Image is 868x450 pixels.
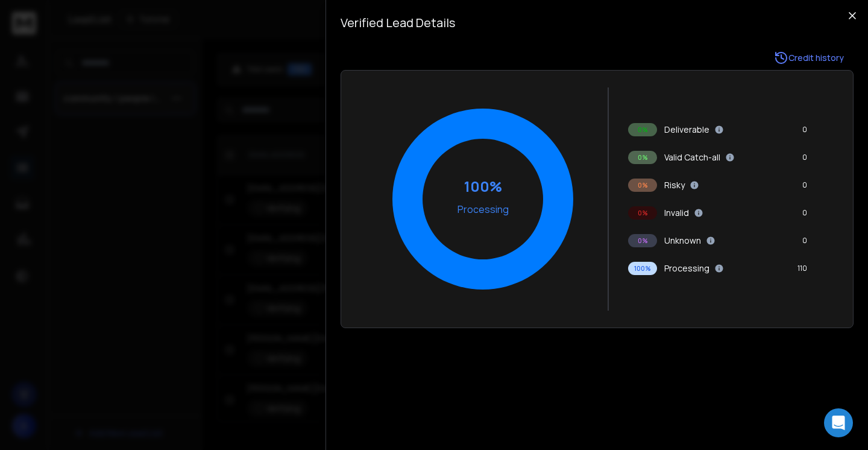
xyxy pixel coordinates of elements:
[638,208,648,218] p: 0 %
[664,151,720,163] p: Valid Catch-all
[664,179,685,191] p: Risky
[824,408,853,437] div: Open Intercom Messenger
[638,180,648,190] p: 0 %
[664,235,701,247] p: Unknown
[458,203,509,216] text: Processing
[638,125,648,135] p: 0 %
[634,264,651,273] p: 100 %
[802,125,807,135] p: 0
[664,207,689,219] p: Invalid
[802,180,807,190] p: 0
[802,208,807,218] p: 0
[638,236,648,246] p: 0 %
[664,124,709,136] p: Deliverable
[664,262,709,274] p: Processing
[341,14,854,31] h3: Verified Lead Details
[797,264,807,273] p: 110
[764,46,854,70] a: Credit history
[638,153,648,162] p: 0 %
[802,153,807,162] p: 0
[802,236,807,246] p: 0
[464,176,502,196] text: 100 %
